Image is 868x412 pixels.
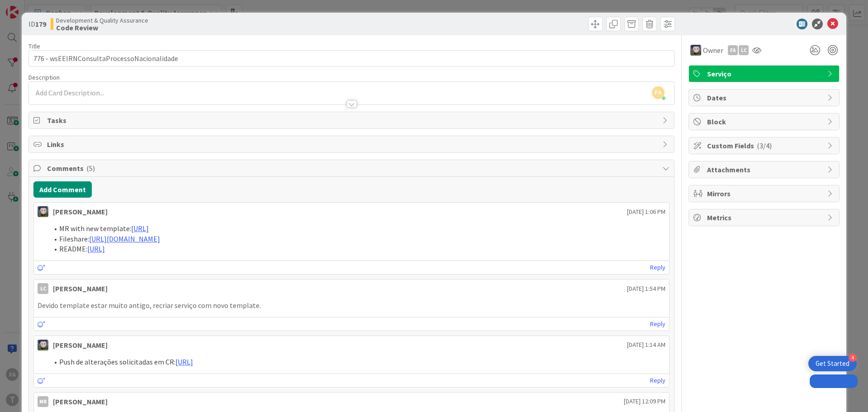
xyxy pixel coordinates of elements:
[707,164,823,175] span: Attachments
[650,262,665,273] a: Reply
[849,354,857,362] div: 4
[627,340,665,350] span: [DATE] 1:14 AM
[53,206,108,217] div: [PERSON_NAME]
[28,73,60,81] span: Description
[131,224,149,233] a: [URL]
[47,163,658,174] span: Comments
[35,19,46,28] b: 179
[707,212,823,223] span: Metrics
[38,396,48,407] div: MR
[624,397,665,406] span: [DATE] 12:09 PM
[707,116,823,127] span: Block
[707,140,823,151] span: Custom Fields
[650,375,665,386] a: Reply
[690,45,701,56] img: LS
[28,19,46,29] span: ID
[48,357,665,367] li: Push de alterações solicitadas em CR:
[38,283,48,294] div: LC
[739,45,749,55] div: LC
[53,283,108,294] div: [PERSON_NAME]
[53,396,108,407] div: [PERSON_NAME]
[816,359,849,368] div: Get Started
[33,181,92,198] button: Add Comment
[28,42,40,50] label: Title
[47,115,658,126] span: Tasks
[48,234,665,244] li: Fileshare:
[86,164,95,173] span: ( 5 )
[703,45,723,56] span: Owner
[757,141,772,150] span: ( 3/4 )
[28,50,675,66] input: type card name here...
[627,207,665,217] span: [DATE] 1:06 PM
[48,244,665,254] li: README:
[728,45,738,55] div: FA
[53,340,108,350] div: [PERSON_NAME]
[707,188,823,199] span: Mirrors
[89,234,160,243] a: [URL][DOMAIN_NAME]
[808,356,857,371] div: Open Get Started checklist, remaining modules: 4
[56,24,148,31] b: Code Review
[627,284,665,294] span: [DATE] 1:54 PM
[707,68,823,79] span: Serviço
[38,340,48,350] img: LS
[87,244,105,253] a: [URL]
[38,300,665,311] p: Devido template estar muito antigo, recriar serviço com novo template.
[48,223,665,234] li: MR with new template:
[652,86,665,99] span: FA
[175,357,193,366] a: [URL]
[47,139,658,150] span: Links
[650,318,665,330] a: Reply
[56,17,148,24] span: Development & Quality Assurance
[38,206,48,217] img: LS
[707,92,823,103] span: Dates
